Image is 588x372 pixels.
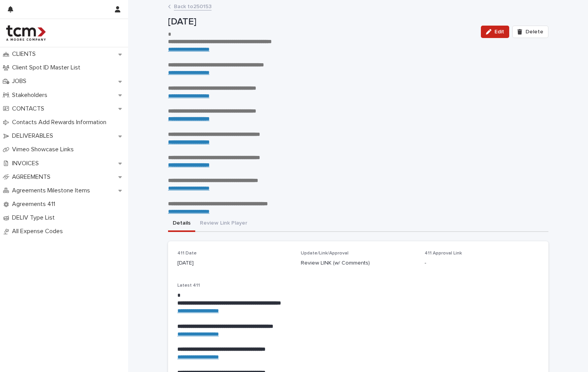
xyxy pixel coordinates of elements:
[177,259,292,267] p: [DATE]
[9,132,59,140] p: DELIVERABLES
[425,259,539,267] p: -
[481,26,509,38] button: Edit
[9,214,61,221] p: DELIV Type List
[9,146,80,153] p: Vimeo Showcase Links
[526,29,543,35] span: Delete
[174,2,212,10] a: Back to250153
[9,228,69,235] p: All Expense Codes
[512,26,548,38] button: Delete
[9,173,57,181] p: AGREEMENTS
[177,251,197,256] span: 411 Date
[9,160,45,167] p: INVOICES
[9,201,61,208] p: Agreements 411
[494,29,504,35] span: Edit
[6,25,46,41] img: 4hMmSqQkux38exxPVZHQ
[301,251,349,256] span: Update/Link/Approval
[9,78,33,85] p: JOBS
[301,259,415,267] p: Review LINK (w/ Comments)
[9,105,50,112] p: CONTACTS
[177,283,200,288] span: Latest 411
[168,16,475,28] p: [DATE]
[9,92,54,99] p: Stakeholders
[168,216,195,232] button: Details
[9,64,87,71] p: Client Spot ID Master List
[195,216,252,232] button: Review Link Player
[9,187,96,194] p: Agreements Milestone Items
[425,251,462,256] span: 411 Approval Link
[9,119,113,126] p: Contacts Add Rewards Information
[9,50,42,58] p: CLIENTS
